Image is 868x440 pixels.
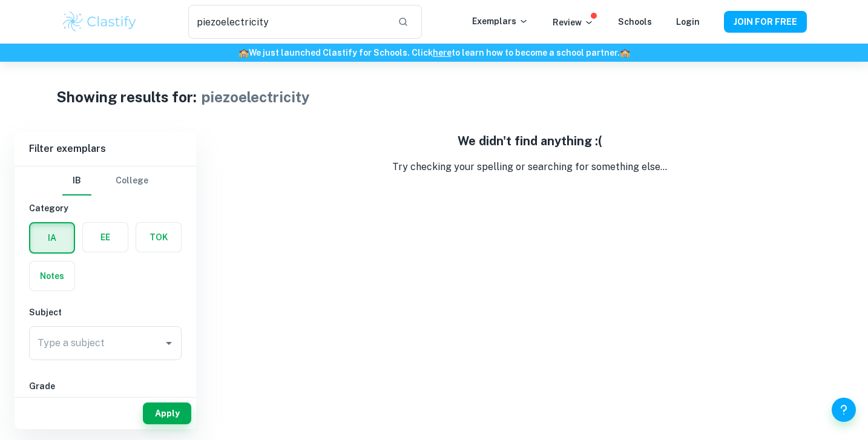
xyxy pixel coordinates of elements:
a: Schools [618,17,652,27]
button: College [116,166,148,195]
a: Login [676,17,700,27]
h1: Showing results for: [56,86,197,108]
button: JOIN FOR FREE [724,11,807,33]
h1: piezoelectricity [202,86,310,108]
h5: We didn't find anything :( [206,132,853,150]
button: Open [160,335,177,352]
h6: Subject [29,306,182,319]
button: IA [30,223,74,252]
span: 🏫 [238,48,249,57]
input: Search for any exemplars... [188,5,388,39]
p: Exemplars [472,15,528,28]
p: Try checking your spelling or searching for something else... [206,160,853,174]
button: IB [62,166,91,195]
img: Clastify logo [61,10,138,34]
button: TOK [136,223,181,252]
button: Help and Feedback [832,398,856,422]
button: Notes [30,261,74,291]
h6: We just launched Clastify for Schools. Click to learn how to become a school partner. [2,46,866,59]
div: Filter type choice [62,166,148,195]
p: Review [553,16,594,29]
span: 🏫 [620,48,630,57]
button: Apply [143,402,191,424]
h6: Filter exemplars [15,132,196,166]
h6: Grade [29,379,182,393]
h6: Category [29,202,182,215]
button: EE [83,223,128,252]
a: here [433,48,452,57]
